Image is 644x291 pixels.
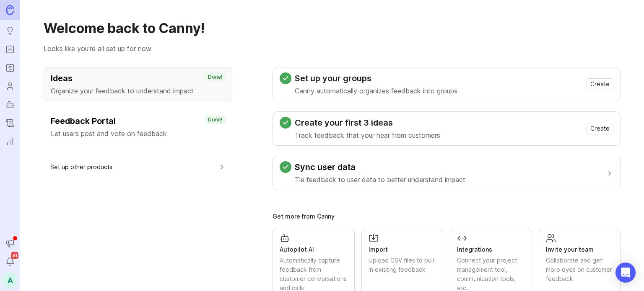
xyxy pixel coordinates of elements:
h3: Feedback Portal [51,115,225,127]
img: Canny Home [6,5,14,15]
button: Announcements [3,236,18,251]
a: Autopilot [3,97,18,112]
button: Notifications [3,254,18,269]
div: Upload CSV files to pull in existing feedback [369,256,436,274]
h1: Welcome back to Canny! [44,20,621,37]
a: Changelog [3,116,18,131]
h3: Sync user data [295,161,465,173]
span: 81 [11,252,18,259]
div: Invite your team [546,245,614,254]
p: Track feedback that your hear from customers [295,130,440,140]
button: Feedback PortalLet users post and vote on feedbackDone! [44,110,232,144]
span: Create [590,124,610,133]
p: Canny automatically organizes feedback into groups [295,86,457,96]
button: Sync user dataTie feedback to user data to better understand impact [280,156,613,190]
a: Portal [3,42,18,57]
div: Collaborate and get more eyes on customer feedback [546,256,614,283]
div: Autopilot AI [280,245,348,254]
p: Done! [208,116,222,123]
a: Reporting [3,134,18,149]
p: Done! [208,74,222,80]
a: Users [3,79,18,94]
p: Looks like you're all set up for now [44,44,621,54]
p: Tie feedback to user data to better understand impact [295,175,465,185]
div: Open Intercom Messenger [615,263,636,283]
button: IdeasOrganize your feedback to understand impactDone! [44,67,232,101]
p: Let users post and vote on feedback [51,129,225,139]
button: A [3,273,18,288]
button: Set up other products [50,157,226,176]
a: Roadmaps [3,60,18,75]
h3: Set up your groups [295,72,457,84]
button: Create [587,78,613,90]
div: Import [369,245,436,254]
span: Create [590,80,610,88]
h3: Ideas [51,72,225,84]
p: Organize your feedback to understand impact [51,86,225,96]
button: Create [587,123,613,134]
a: Ideas [3,23,18,39]
div: Get more from Canny [273,214,621,219]
div: Integrations [457,245,525,254]
h3: Create your first 3 ideas [295,117,440,129]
